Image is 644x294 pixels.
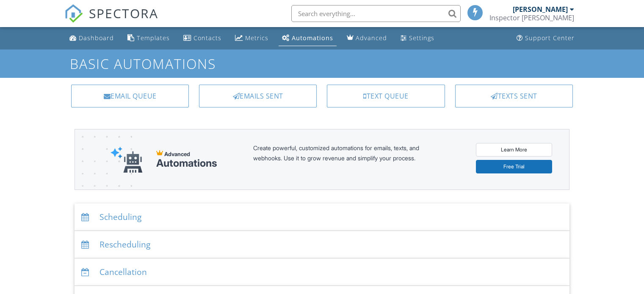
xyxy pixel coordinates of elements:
[89,4,158,22] span: SPECTORA
[489,14,574,22] div: Inspector Pat
[513,5,568,14] div: [PERSON_NAME]
[75,231,569,258] div: Rescheduling
[164,151,190,157] span: Advanced
[137,34,170,42] div: Templates
[476,160,552,173] a: Free Trial
[64,4,83,23] img: The Best Home Inspection Software - Spectora
[75,129,132,223] img: advanced-banner-bg-f6ff0eecfa0ee76150a1dea9fec4b49f333892f74bc19f1b897a312d7a1b2ff3.png
[245,34,268,42] div: Metrics
[199,85,317,107] a: Emails Sent
[79,34,114,42] div: Dashboard
[70,56,574,71] h1: Basic Automations
[525,34,575,42] div: Support Center
[124,30,173,46] a: Templates
[193,34,221,42] div: Contacts
[397,30,438,46] a: Settings
[455,85,573,107] a: Texts Sent
[327,85,445,107] a: Text Queue
[292,34,333,42] div: Automations
[409,34,434,42] div: Settings
[75,258,569,286] div: Cancellation
[180,30,225,46] a: Contacts
[71,85,189,107] a: Email Queue
[66,30,117,46] a: Dashboard
[513,30,578,46] a: Support Center
[111,146,143,173] img: automations-robot-e552d721053d9e86aaf3dd9a1567a1c0d6a99a13dc70ea74ca66f792d01d7f0c.svg
[253,143,439,176] div: Create powerful, customized automations for emails, texts, and webhooks. Use it to grow revenue a...
[291,5,461,22] input: Search everything...
[356,34,387,42] div: Advanced
[343,30,390,46] a: Advanced
[232,30,272,46] a: Metrics
[64,11,158,29] a: SPECTORA
[156,157,217,169] div: Automations
[476,143,552,157] a: Learn More
[279,30,337,46] a: Automations (Basic)
[75,203,569,231] div: Scheduling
